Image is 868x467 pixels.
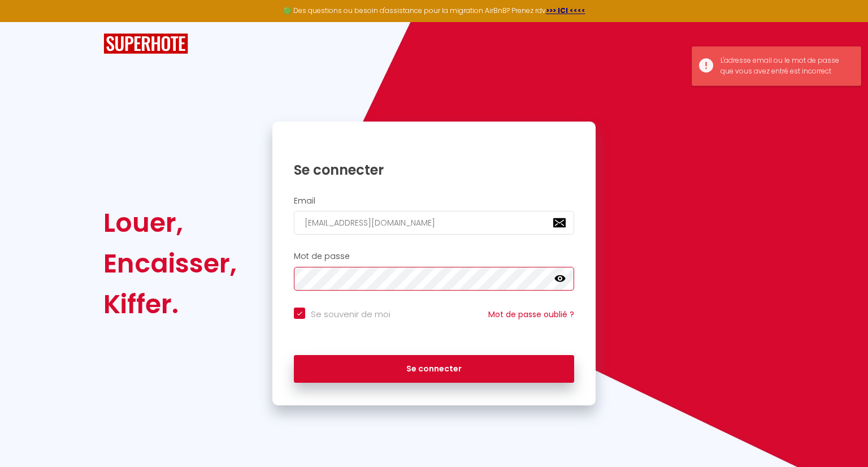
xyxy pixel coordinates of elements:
[294,252,574,261] h2: Mot de passe
[294,211,574,235] input: Ton Email
[103,202,237,243] div: Louer,
[294,355,574,383] button: Se connecter
[294,196,574,206] h2: Email
[103,243,237,284] div: Encaisser,
[488,309,574,320] a: Mot de passe oublié ?
[721,55,849,77] div: L'adresse email ou le mot de passe que vous avez entré est incorrect
[103,284,237,325] div: Kiffer.
[294,161,574,179] h1: Se connecter
[103,33,188,54] img: SuperHote logo
[546,6,585,15] a: >>> ICI <<<<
